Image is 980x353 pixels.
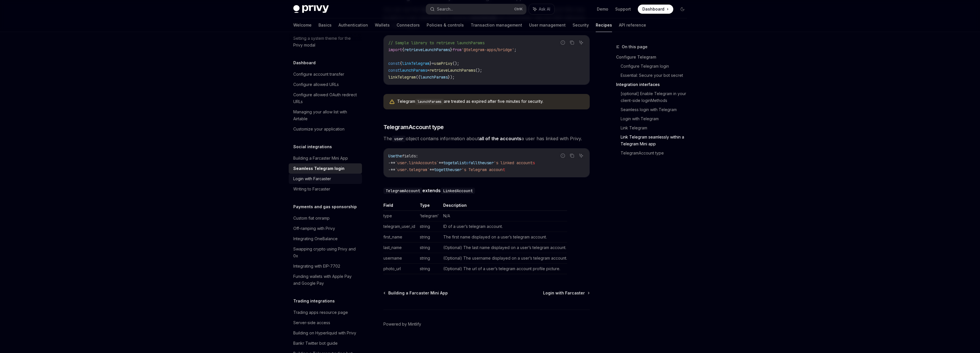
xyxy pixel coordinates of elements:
[616,80,692,89] a: Integration interfaces
[457,160,466,165] span: list
[559,39,567,46] button: Report incorrect code
[289,261,362,271] a: Integrating with EIP-7702
[289,124,362,134] a: Customize your application
[568,39,576,46] button: Copy the contents from the code block
[293,225,335,232] div: Off-ramping with Privy
[638,5,673,14] a: Dashboard
[621,123,692,133] a: Link Telegram
[427,18,464,32] a: Policies & controls
[293,186,330,192] div: Writing to Farcaster
[452,61,459,66] span: ();
[388,75,416,80] span: linkTelegram
[293,273,359,287] div: Funding wallets with Apple Pay and Google Pay
[293,35,359,49] div: Setting a system theme for the Privy modal
[441,263,567,274] td: (Optional) The url of a user’s telegram account profile picture.
[388,167,391,172] span: -
[293,126,345,133] div: Customize your application
[434,167,439,172] span: to
[389,99,395,105] svg: Warning
[441,253,567,263] td: (Optional) The username displayed on a user’s telegram account.
[429,68,475,73] span: retrieveLaunchParams
[395,153,402,159] span: the
[448,160,455,165] span: get
[293,5,329,13] img: dark logo
[338,18,368,32] a: Authentication
[441,232,567,242] td: The first name displayed on a user’s telegram account.
[621,149,692,158] a: TelegramAccount type
[293,330,356,336] div: Building on Hyperliquid with Privy
[388,290,448,296] span: Building a Farcaster Mini App
[388,160,391,165] span: -
[289,318,362,328] a: Server-side access
[383,188,422,194] code: TelegramAccount
[417,253,441,263] td: string
[293,263,340,270] div: Integrating with EIP-7702
[402,61,429,66] span: linkTelegram
[426,4,526,14] button: Search...CtrlK
[417,263,441,274] td: string
[642,6,664,12] span: Dashboard
[622,43,648,50] span: On this page
[416,153,418,159] span: :
[573,18,589,32] a: Security
[383,188,475,193] strong: extends
[289,338,362,348] a: Bankr Twitter bot guide
[383,232,417,242] td: first_name
[402,153,416,159] span: fields
[678,5,687,14] button: Toggle dark mode
[293,319,330,326] div: Server-side access
[577,152,585,159] button: Ask AI
[621,62,692,71] a: Configure Telegram login
[621,71,692,80] a: Essential: Secure your bot secret
[289,107,362,124] a: Managing your allow list with Airtable
[543,290,589,296] a: Login with Farcaster
[466,160,471,165] span: of
[289,307,362,318] a: Trading apps resource page
[293,165,345,172] div: Seamless Telegram login
[417,221,441,232] td: string
[397,99,584,105] div: Telegram are treated as expired after five minutes for security.
[289,33,362,50] a: Setting a system theme for the Privy modal
[529,18,566,32] a: User management
[289,153,362,163] a: Building a Farcaster Mini App
[293,340,338,347] div: Bankr Twitter bot guide
[400,68,427,73] span: launchParams
[383,263,417,274] td: photo_url
[616,53,692,62] a: Configure Telegram
[383,135,590,143] span: The object contains information about a user has linked with Privy.
[383,242,417,253] td: last_name
[441,221,567,232] td: ID of a user’s telegram account.
[529,4,554,14] button: Ask AI
[397,18,420,32] a: Connectors
[289,328,362,338] a: Building on Hyperliquid with Privy
[383,210,417,221] td: type
[388,40,484,45] span: // Sample library to retrieve launchParams
[402,47,404,52] span: {
[289,184,362,194] a: Writing to Farcaster
[441,188,475,194] code: LinkedAccount
[375,18,390,32] a: Wallets
[621,114,692,123] a: Login with Telegram
[388,68,400,73] span: const
[441,210,567,221] td: N/A
[619,18,646,32] a: API reference
[293,81,339,88] div: Configure allowed URLs
[475,68,482,73] span: ();
[471,18,522,32] a: Transaction management
[400,61,402,66] span: {
[388,61,400,66] span: const
[383,253,417,263] td: username
[417,242,441,253] td: string
[293,18,312,32] a: Welcome
[388,47,402,52] span: import
[437,6,453,13] div: Search...
[293,246,359,259] div: Swapping crypto using Privy and 0x
[478,160,484,165] span: the
[293,143,332,150] h5: Social integrations
[289,79,362,90] a: Configure allowed URLs
[432,61,434,66] span: =
[420,75,448,80] span: launchParams
[289,234,362,244] a: Integrating OneBalance
[559,152,567,159] button: Report incorrect code
[479,136,521,142] a: all of the accounts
